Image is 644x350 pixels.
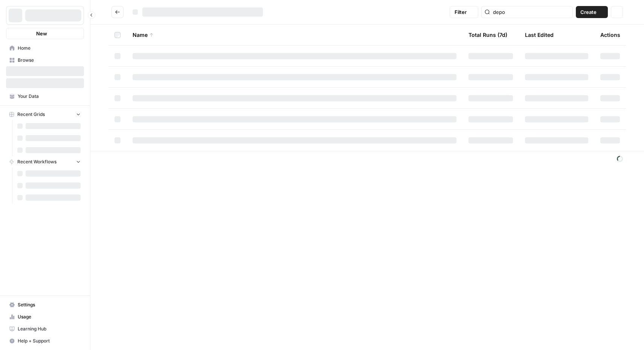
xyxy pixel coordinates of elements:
[6,311,84,323] a: Usage
[6,156,84,167] button: Recent Workflows
[6,323,84,335] a: Learning Hub
[18,301,81,308] span: Settings
[6,90,84,102] a: Your Data
[18,45,81,52] span: Home
[6,335,84,347] button: Help + Support
[18,313,81,320] span: Usage
[6,54,84,66] a: Browse
[493,8,569,16] input: Search
[580,8,597,16] span: Create
[17,158,56,165] span: Recent Workflows
[6,299,84,311] a: Settings
[525,24,554,45] div: Last Edited
[18,93,81,100] span: Your Data
[600,24,620,45] div: Actions
[111,6,124,18] button: Go back
[36,30,47,37] span: New
[450,6,478,18] button: Filter
[469,24,507,45] div: Total Runs (7d)
[6,42,84,54] a: Home
[18,326,81,332] span: Learning Hub
[18,57,81,64] span: Browse
[6,109,84,120] button: Recent Grids
[6,28,84,39] button: New
[576,6,608,18] button: Create
[18,338,81,344] span: Help + Support
[455,8,467,16] span: Filter
[133,24,456,45] div: Name
[17,111,45,118] span: Recent Grids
